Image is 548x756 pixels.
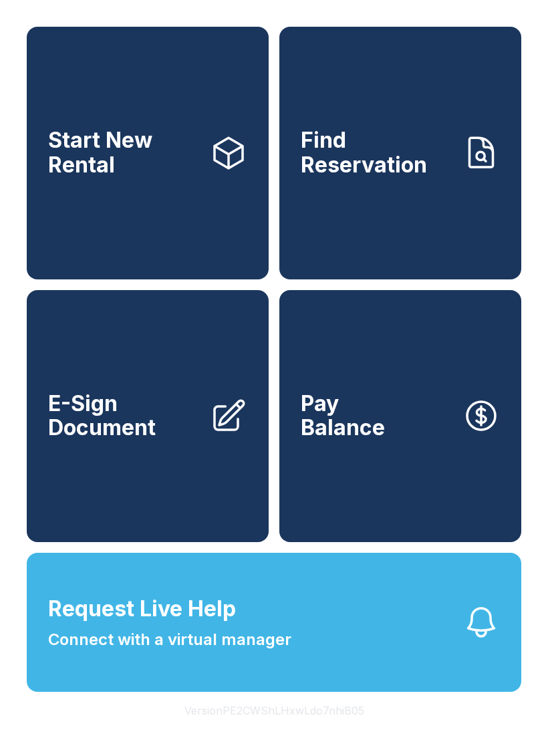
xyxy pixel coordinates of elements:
button: VersionPE2CWShLHxwLdo7nhiB05 [174,692,375,729]
span: Find Reservation [301,128,452,177]
a: Find Reservation [279,27,521,279]
a: E-Sign Document [27,290,269,543]
span: Start New Rental [48,128,199,177]
a: Start New Rental [27,27,269,279]
span: E-Sign Document [48,392,199,440]
span: Connect with a virtual manager [48,628,291,652]
a: PayBalance [279,290,521,543]
button: Request Live HelpConnect with a virtual manager [27,553,521,692]
span: Request Live Help [48,593,236,625]
span: Pay Balance [301,392,385,440]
